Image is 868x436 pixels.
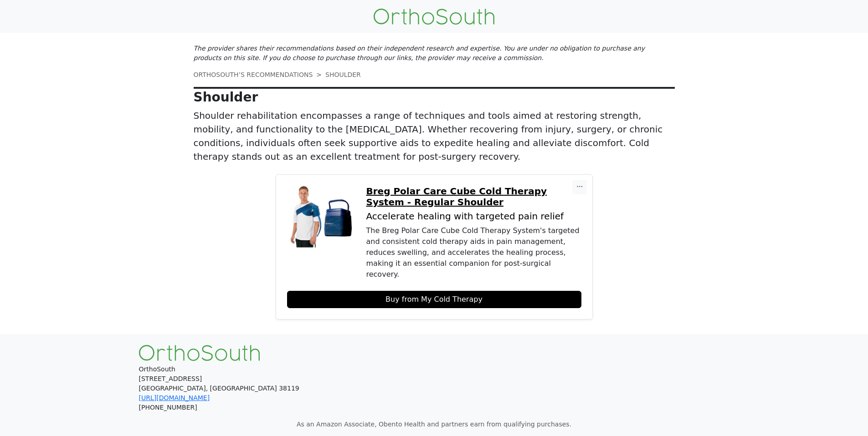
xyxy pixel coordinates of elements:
[313,70,361,80] li: SHOULDER
[194,90,675,105] p: Shoulder
[139,420,729,429] p: As an Amazon Associate, Obento Health and partners earn from qualifying purchases.
[366,186,581,208] a: Breg Polar Care Cube Cold Therapy System - Regular Shoulder
[139,394,210,401] a: [URL][DOMAIN_NAME]
[139,345,260,361] img: OrthoSouth
[287,186,355,254] img: Breg Polar Care Cube Cold Therapy System - Regular Shoulder
[194,44,675,63] p: The provider shares their recommendations based on their independent research and expertise. You ...
[374,9,494,25] img: OrthoSouth
[366,225,581,280] div: The Breg Polar Care Cube Cold Therapy System's targeted and consistent cold therapy aids in pain ...
[194,109,675,163] p: Shoulder rehabilitation encompasses a range of techniques and tools aimed at restoring strength, ...
[366,211,581,222] p: Accelerate healing with targeted pain relief
[139,365,729,412] p: OrthoSouth [STREET_ADDRESS] [GEOGRAPHIC_DATA], [GEOGRAPHIC_DATA] 38119 [PHONE_NUMBER]
[194,71,313,78] a: ORTHOSOUTH’S RECOMMENDATIONS
[287,291,581,308] a: Buy from My Cold Therapy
